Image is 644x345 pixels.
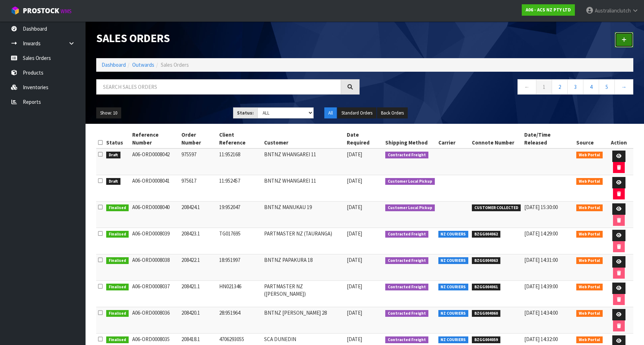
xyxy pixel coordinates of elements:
a: 3 [567,79,583,95]
span: Contracted Freight [385,284,428,291]
th: Reference Number [130,129,180,148]
button: All [324,107,337,119]
td: 18:951997 [217,254,262,281]
th: Date/Time Released [522,129,575,148]
span: [DATE] [347,257,362,263]
span: Customer Local Pickup [385,204,435,212]
span: [DATE] [347,283,362,290]
a: 4 [583,79,599,95]
th: Client Reference [217,129,262,148]
span: Web Portal [576,336,603,344]
td: 11:952457 [217,175,262,202]
span: Draft [106,152,120,159]
button: Standard Orders [338,107,376,119]
span: NZ COURIERS [438,231,469,238]
td: 975617 [180,175,217,202]
span: Contracted Freight [385,257,428,264]
th: Date Required [345,129,384,148]
nav: Page navigation [370,79,634,97]
input: Search sales orders [96,79,341,95]
span: [DATE] [347,177,362,184]
span: Finalised [106,231,129,238]
a: 5 [599,79,615,95]
td: 208423.1 [180,228,217,254]
span: BZGG004061 [472,284,500,291]
td: 28:951964 [217,307,262,334]
a: 1 [536,79,552,95]
span: [DATE] 15:30:00 [524,204,558,210]
span: [DATE] [347,204,362,210]
span: Web Portal [576,178,603,185]
th: Status [104,129,130,148]
span: Web Portal [576,204,603,212]
th: Source [575,129,604,148]
span: Web Portal [576,152,603,159]
h1: Sales Orders [96,32,360,45]
td: PARTMASTER NZ (TAURANGA) [262,228,345,254]
span: Web Portal [576,284,603,291]
td: TG017695 [217,228,262,254]
span: BZGG004062 [472,231,500,238]
span: NZ COURIERS [438,284,469,291]
img: cube-alt.png [11,6,20,15]
td: BNTNZ WHANGAREI 11 [262,175,345,202]
span: CUSTOMER COLLECTED [472,204,521,212]
span: [DATE] [347,151,362,158]
span: [DATE] [347,336,362,343]
span: BZGG004059 [472,336,500,344]
small: WMS [61,8,72,15]
td: A06-ORD0008042 [130,148,180,175]
span: Customer Local Pickup [385,178,435,185]
span: Web Portal [576,231,603,238]
span: [DATE] 14:39:00 [524,283,558,290]
span: Finalised [106,310,129,317]
th: Customer [262,129,345,148]
span: BZGG004063 [472,257,500,264]
strong: Status: [237,110,254,116]
td: BNTNZ WHANGAREI 11 [262,148,345,175]
td: BNTNZ PAPAKURA 18 [262,254,345,281]
button: Back Orders [377,107,408,119]
span: Contracted Freight [385,310,428,317]
span: NZ COURIERS [438,310,469,317]
span: Contracted Freight [385,336,428,344]
td: A06-ORD0008041 [130,175,180,202]
td: 208422.1 [180,254,217,281]
a: Outwards [132,61,154,68]
span: [DATE] 14:32:00 [524,336,558,343]
span: Finalised [106,257,129,264]
span: NZ COURIERS [438,336,469,344]
a: 2 [552,79,568,95]
td: A06-ORD0008037 [130,281,180,307]
th: Order Number [180,129,217,148]
td: 19:952047 [217,202,262,228]
span: [DATE] 14:34:00 [524,309,558,316]
span: Finalised [106,204,129,212]
td: 975597 [180,148,217,175]
span: BZGG004060 [472,310,500,317]
th: Action [604,129,633,148]
td: 11:952168 [217,148,262,175]
td: 208421.1 [180,281,217,307]
span: Sales Orders [161,61,189,68]
a: ← [517,79,536,95]
span: [DATE] 14:31:00 [524,257,558,263]
td: HN021346 [217,281,262,307]
td: BNTNZ [PERSON_NAME] 28 [262,307,345,334]
span: [DATE] [347,230,362,237]
span: Finalised [106,336,129,344]
span: [DATE] [347,309,362,316]
td: PARTMASTER NZ ([PERSON_NAME]) [262,281,345,307]
a: Dashboard [102,61,126,68]
td: BNTNZ MANUKAU 19 [262,202,345,228]
th: Carrier [437,129,470,148]
td: 208424.1 [180,202,217,228]
span: NZ COURIERS [438,257,469,264]
span: Contracted Freight [385,152,428,159]
td: A06-ORD0008038 [130,254,180,281]
span: Web Portal [576,310,603,317]
span: Australianclutch [595,7,631,14]
td: A06-ORD0008039 [130,228,180,254]
td: 208420.1 [180,307,217,334]
td: A06-ORD0008040 [130,202,180,228]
